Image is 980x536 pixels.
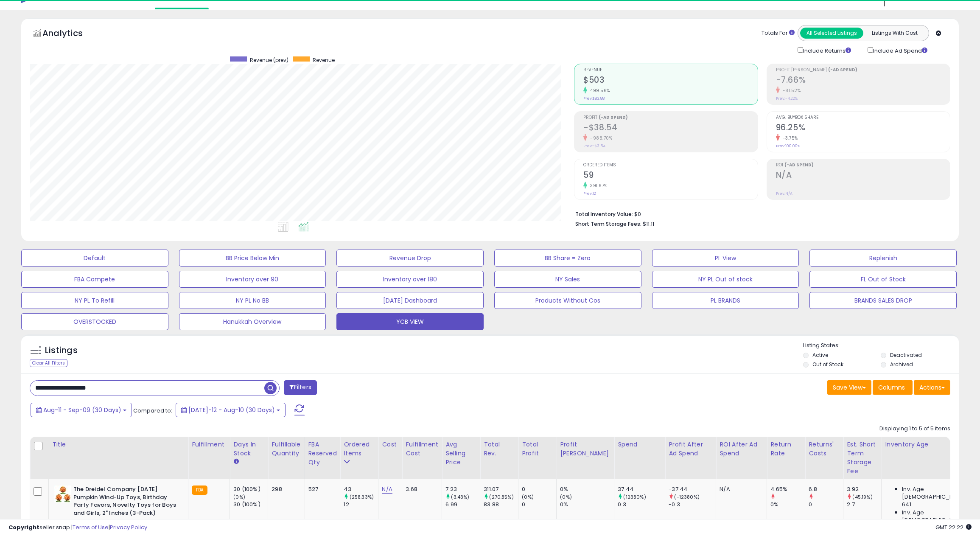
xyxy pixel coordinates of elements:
[618,485,665,493] div: 37.44
[45,345,78,356] h5: Listings
[73,523,109,531] a: Terms of Use
[179,292,326,309] button: NY PL No BB
[133,407,172,415] span: Compared to:
[784,162,814,168] b: (-Ad Spend)
[484,440,515,458] div: Total Rev.
[522,501,556,508] div: 0
[828,67,857,73] b: (-Ad Spend)
[445,440,476,467] div: Avg Selling Price
[847,440,878,476] div: Est. Short Term Storage Fee
[809,292,957,309] button: BRANDS SALES DROP
[560,485,614,493] div: 0%
[484,501,518,508] div: 83.88
[776,123,950,134] h2: 96.25%
[73,485,176,519] b: The Dreidel Company [DATE] Pumpkin Wind-Up Toys, Birthday Party Favors, Novelty Toys for Boys and...
[776,143,800,149] small: Prev: 100.00%
[674,494,699,500] small: (-12380%)
[54,485,71,502] img: 41PFcRs6sAS._SL40_.jpg
[776,170,950,182] h2: N/A
[863,28,926,39] button: Listings With Cost
[110,523,147,531] a: Privacy Policy
[583,163,757,168] span: Ordered Items
[560,494,572,500] small: (0%)
[776,96,798,101] small: Prev: -4.22%
[250,56,288,64] span: Revenue (prev)
[587,87,610,94] small: 499.56%
[344,501,378,508] div: 12
[8,524,147,532] div: seller snap | |
[902,485,980,501] span: Inv. Age [DEMOGRAPHIC_DATA]:
[587,135,612,141] small: -988.70%
[179,250,326,267] button: BB Price Below Min
[179,271,326,288] button: Inventory over 90
[583,170,757,182] h2: 59
[809,440,840,458] div: Returns' Costs
[30,359,67,367] div: Clear All Filters
[575,210,633,218] b: Total Inventory Value:
[176,403,286,417] button: [DATE]-12 - Aug-10 (30 Days)
[560,501,614,508] div: 0%
[350,494,374,500] small: (258.33%)
[587,182,608,189] small: 391.67%
[902,509,980,524] span: Inv. Age [DEMOGRAPHIC_DATA]:
[599,114,628,121] b: (-Ad Spend)
[669,501,716,508] div: -0.3
[445,501,480,508] div: 6.99
[902,501,911,508] span: 641
[382,485,392,494] a: N/A
[873,380,913,395] button: Columns
[336,292,484,309] button: [DATE] Dashboard
[192,440,226,449] div: Fulfillment
[669,485,716,493] div: -37.44
[233,494,245,500] small: (0%)
[21,250,168,267] button: Default
[308,485,334,493] div: 527
[935,523,972,531] span: 2025-09-11 22:22 GMT
[776,163,950,168] span: ROI
[233,501,268,508] div: 30 (100%)
[861,45,941,55] div: Include Ad Spend
[21,271,168,288] button: FBA Compete
[494,271,641,288] button: NY Sales
[852,494,872,500] small: (45.19%)
[382,440,398,449] div: Cost
[583,123,757,134] h2: -$38.54
[583,96,605,101] small: Prev: $83.88
[188,406,275,414] span: [DATE]-12 - Aug-10 (30 Days)
[494,250,641,267] button: BB Share = Zero
[8,523,39,531] strong: Copyright
[52,440,185,449] div: Title
[494,292,641,309] button: Products Without Cos
[652,250,799,267] button: PL View
[560,440,610,458] div: Profit [PERSON_NAME]
[445,485,480,493] div: 7.23
[522,485,556,493] div: 0
[776,115,950,120] span: Avg. Buybox Share
[770,440,801,458] div: Return Rate
[21,313,168,330] button: OVERSTOCKED
[522,440,553,458] div: Total Profit
[879,425,950,433] div: Displaying 1 to 5 of 5 items
[827,380,871,395] button: Save View
[618,501,665,508] div: 0.3
[284,380,317,395] button: Filters
[812,351,828,359] label: Active
[809,250,957,267] button: Replenish
[583,75,757,87] h2: $503
[776,68,950,73] span: Profit [PERSON_NAME]
[42,27,99,41] h5: Analytics
[489,494,513,500] small: (270.85%)
[233,440,264,458] div: Days In Stock
[313,56,335,64] span: Revenue
[914,380,950,395] button: Actions
[484,485,518,493] div: 311.07
[406,485,435,493] div: 3.68
[890,351,922,359] label: Deactivated
[770,485,805,493] div: 4.65%
[336,271,484,288] button: Inventory over 180
[720,440,763,458] div: ROI After Ad Spend
[800,28,863,39] button: All Selected Listings
[31,403,132,417] button: Aug-11 - Sep-09 (30 Days)
[776,75,950,87] h2: -7.66%
[522,494,534,500] small: (0%)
